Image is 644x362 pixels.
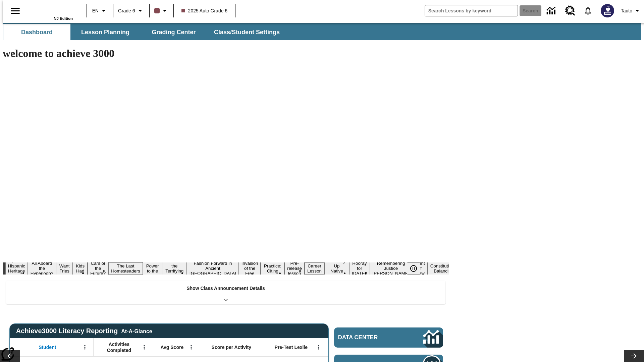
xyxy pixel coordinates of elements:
span: Tauto [621,7,632,14]
span: Data Center [338,334,401,341]
p: Show Class Announcement Details [186,285,265,292]
a: Resource Center, Will open in new tab [561,2,579,20]
button: Profile/Settings [618,5,644,17]
a: Home [29,3,73,16]
button: Lesson Planning [72,24,139,40]
button: Slide 14 Cooking Up Native Traditions [324,257,349,280]
button: Language: EN, Select a language [89,5,111,17]
button: Open side menu [5,1,25,21]
button: Slide 7 Solar Power to the People [143,257,162,280]
button: Slide 2 All Aboard the Hyperloop? [28,260,56,277]
div: At-A-Glance [121,327,152,335]
a: Notifications [579,2,597,19]
button: Slide 4 Dirty Jobs Kids Had To Do [73,252,88,285]
span: EN [92,7,99,14]
a: Data Center [334,327,443,348]
span: Score per Activity [212,344,252,350]
a: Data Center [543,2,561,20]
button: Open Menu [186,342,196,352]
img: Avatar [601,4,614,17]
button: Slide 16 Remembering Justice O'Connor [370,260,412,277]
button: Slide 5 Cars of the Future? [88,260,108,277]
span: Activities Completed [97,341,141,353]
button: Grade: Grade 6, Select a grade [115,5,147,17]
h1: welcome to achieve 3000 [3,47,449,60]
div: SubNavbar [3,24,286,40]
div: Show Class Announcement Details [6,281,445,304]
div: SubNavbar [3,23,641,40]
button: Open Menu [80,342,90,352]
button: Slide 13 Career Lesson [305,262,324,275]
button: Select a new avatar [597,2,618,19]
button: Class color is dark brown. Change class color [152,5,171,17]
input: search field [425,5,518,16]
button: Class/Student Settings [209,24,285,40]
button: Slide 6 The Last Homesteaders [108,262,143,275]
button: Slide 9 Fashion Forward in Ancient Rome [187,260,239,277]
button: Slide 10 The Invasion of the Free CD [239,255,261,282]
button: Slide 1 ¡Viva Hispanic Heritage Month! [5,257,28,280]
button: Dashboard [3,24,70,40]
button: Slide 15 Hooray for Constitution Day! [349,260,370,277]
span: Achieve3000 Literacy Reporting [16,327,152,335]
span: Grade 6 [118,7,135,14]
button: Pause [407,262,420,275]
div: Home [29,2,73,20]
button: Grading Center [140,24,207,40]
button: Slide 3 Do You Want Fries With That? [56,252,73,285]
span: Student [39,344,56,350]
button: Slide 11 Mixed Practice: Citing Evidence [261,257,284,280]
button: Open Menu [139,342,149,352]
div: Pause [407,262,427,275]
button: Slide 12 Pre-release lesson [284,260,305,277]
button: Slide 18 The Constitution's Balancing Act [428,257,460,280]
span: Pre-Test Lexile [275,344,308,350]
span: NJ Edition [54,16,73,20]
button: Open Menu [314,342,324,352]
span: Avg Score [160,344,183,350]
span: 2025 Auto Grade 6 [181,7,228,14]
button: Lesson carousel, Next [624,350,644,362]
button: Slide 8 Attack of the Terrifying Tomatoes [162,257,187,280]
